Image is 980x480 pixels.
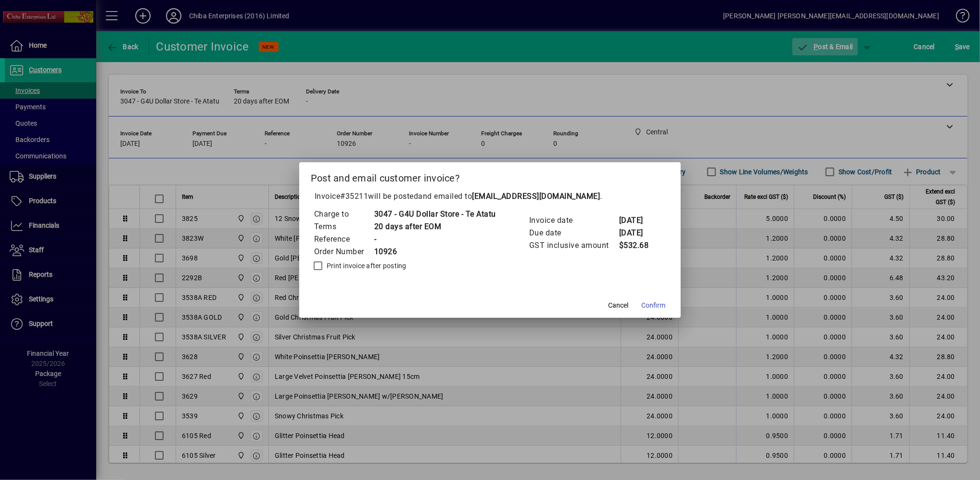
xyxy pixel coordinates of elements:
[311,191,669,202] p: Invoice will be posted .
[325,261,407,271] label: Print invoice after posting
[603,297,634,314] button: Cancel
[374,208,496,221] td: 3047 - G4U Dollar Store - Te Atatu
[374,246,496,258] td: 10926
[314,221,374,233] td: Terms
[619,214,657,227] td: [DATE]
[341,192,369,201] span: #35211
[637,297,669,314] button: Confirm
[529,239,619,252] td: GST inclusive amount
[374,233,496,246] td: -
[314,246,374,258] td: Order Number
[608,300,628,311] span: Cancel
[619,227,657,239] td: [DATE]
[374,221,496,233] td: 20 days after EOM
[419,192,600,201] span: and emailed to
[314,233,374,246] td: Reference
[529,214,619,227] td: Invoice date
[472,192,600,201] b: [EMAIL_ADDRESS][DOMAIN_NAME]
[619,239,657,252] td: $532.68
[299,162,681,190] h2: Post and email customer invoice?
[314,208,374,221] td: Charge to
[641,300,665,311] span: Confirm
[529,227,619,239] td: Due date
